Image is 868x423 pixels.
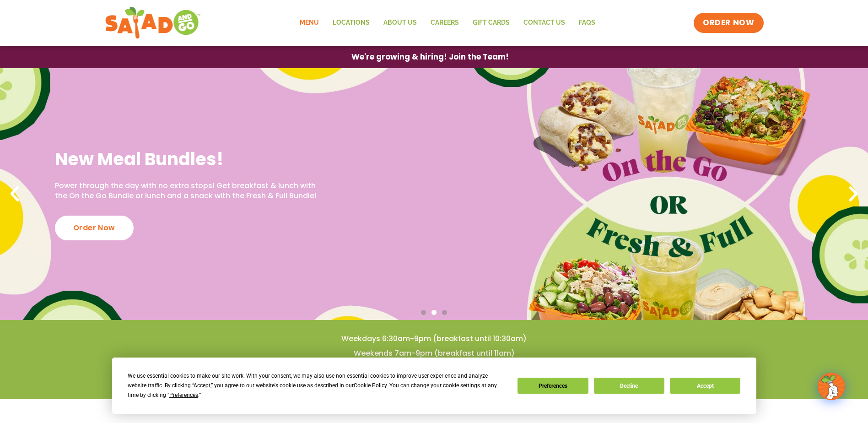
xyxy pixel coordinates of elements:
[18,334,850,344] h4: Weekdays 6:30am-9pm (breakfast until 10:30am)
[466,12,517,33] a: GIFT CARDS
[326,12,377,33] a: Locations
[377,12,424,33] a: About Us
[421,310,426,315] span: Go to slide 1
[843,184,863,204] div: Next slide
[169,392,198,398] span: Preferences
[424,12,466,33] a: Careers
[55,181,323,201] p: Power through the day with no extra stops! Get breakfast & lunch with the On the Go Bundle or lun...
[293,12,602,33] nav: Menu
[431,310,437,315] span: Go to slide 2
[55,216,134,240] div: Order Now
[819,374,844,399] img: wpChatIcon
[594,378,664,394] button: Decline
[338,46,523,68] a: We're growing & hiring! Join the Team!
[354,382,387,389] span: Cookie Policy
[442,310,447,315] span: Go to slide 3
[517,12,572,33] a: Contact Us
[670,378,740,394] button: Accept
[518,378,588,394] button: Preferences
[105,5,201,41] img: new-SAG-logo-768×292
[703,17,754,28] span: ORDER NOW
[694,13,763,33] a: ORDER NOW
[5,184,25,204] div: Previous slide
[128,371,507,400] div: We use essential cookies to make our site work. With your consent, we may also use non-essential ...
[55,148,323,170] h2: New Meal Bundles!
[351,53,509,61] span: We're growing & hiring! Join the Team!
[572,12,602,33] a: FAQs
[18,348,850,358] h4: Weekends 7am-9pm (breakfast until 11am)
[112,358,756,414] div: Cookie Consent Prompt
[293,12,326,33] a: Menu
